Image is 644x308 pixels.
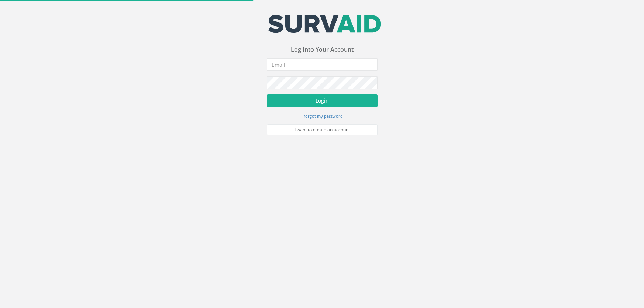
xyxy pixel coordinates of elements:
[267,46,378,53] h3: Log Into Your Account
[302,113,343,119] small: I forgot my password
[267,124,378,135] a: I want to create an account
[302,113,343,119] a: I forgot my password
[267,94,378,107] button: Login
[267,58,378,71] input: Email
